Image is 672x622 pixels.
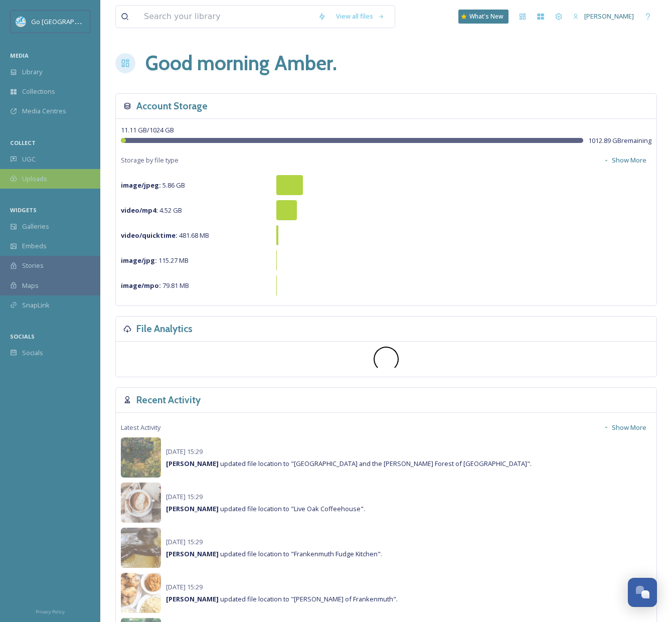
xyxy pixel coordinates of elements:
button: Show More [598,418,651,437]
span: 481.68 MB [121,231,209,240]
h3: Account Storage [136,99,208,113]
span: Privacy Policy [36,608,65,615]
strong: [PERSON_NAME] [166,594,219,603]
span: 1012.89 GB remaining [588,136,651,145]
a: View all files [331,7,390,26]
span: Go [GEOGRAPHIC_DATA] [31,17,105,26]
span: Embeds [22,241,47,251]
span: [DATE] 15:29 [166,582,203,591]
span: Socials [22,348,43,358]
span: Uploads [22,174,47,184]
span: updated file location to "[GEOGRAPHIC_DATA] and the [PERSON_NAME] Forest of [GEOGRAPHIC_DATA]". [166,459,532,468]
span: Galleries [22,222,49,231]
button: Show More [598,150,651,170]
strong: image/mpo : [121,281,161,290]
span: SnapLink [22,300,50,310]
span: [DATE] 15:29 [166,537,203,546]
span: Maps [22,281,39,290]
span: Library [22,67,42,77]
span: Storage by file type [121,155,179,165]
button: Open Chat [628,578,657,607]
span: Collections [22,87,55,96]
span: [PERSON_NAME] [584,12,634,21]
strong: image/jpg : [121,256,157,265]
h3: File Analytics [136,322,193,336]
span: updated file location to "Live Oak Coffeehouse". [166,504,365,513]
h1: Good morning Amber . [145,48,337,78]
img: 2d20c960-d905-428c-8548-902007461403.jpg [121,437,161,478]
span: Latest Activity [121,423,160,432]
span: UGC [22,154,36,164]
img: 9e5c8715-adef-471b-a4c4-a4104b33ce29.jpg [121,528,161,568]
span: SOCIALS [10,333,35,340]
span: WIDGETS [10,206,37,214]
input: Search your library [139,6,313,28]
span: updated file location to "Frankenmuth Fudge Kitchen". [166,549,382,558]
a: [PERSON_NAME] [568,7,639,26]
span: 4.52 GB [121,206,182,215]
strong: image/jpeg : [121,181,161,190]
strong: [PERSON_NAME] [166,459,219,468]
strong: video/mp4 : [121,206,158,215]
span: [DATE] 15:29 [166,447,203,456]
img: GoGreatLogo_MISkies_RegionalTrails%20%281%29.png [16,17,26,27]
span: 115.27 MB [121,256,189,265]
span: 79.81 MB [121,281,189,290]
span: 5.86 GB [121,181,185,190]
strong: video/quicktime : [121,231,178,240]
h3: Recent Activity [136,393,201,407]
strong: [PERSON_NAME] [166,504,219,513]
a: Privacy Policy [36,605,65,617]
a: What's New [458,10,509,24]
span: Media Centres [22,106,66,116]
span: MEDIA [10,52,29,59]
img: 7d064429-b1f3-4221-9375-041cdae61671.jpg [121,483,161,523]
span: COLLECT [10,139,36,146]
span: [DATE] 15:29 [166,492,203,501]
span: 11.11 GB / 1024 GB [121,125,174,134]
span: Stories [22,261,44,270]
img: be15d9ec-1d24-457c-b3f1-b8b1d1238e12.jpg [121,573,161,613]
span: updated file location to "[PERSON_NAME] of Frankenmuth". [166,594,398,603]
strong: [PERSON_NAME] [166,549,219,558]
